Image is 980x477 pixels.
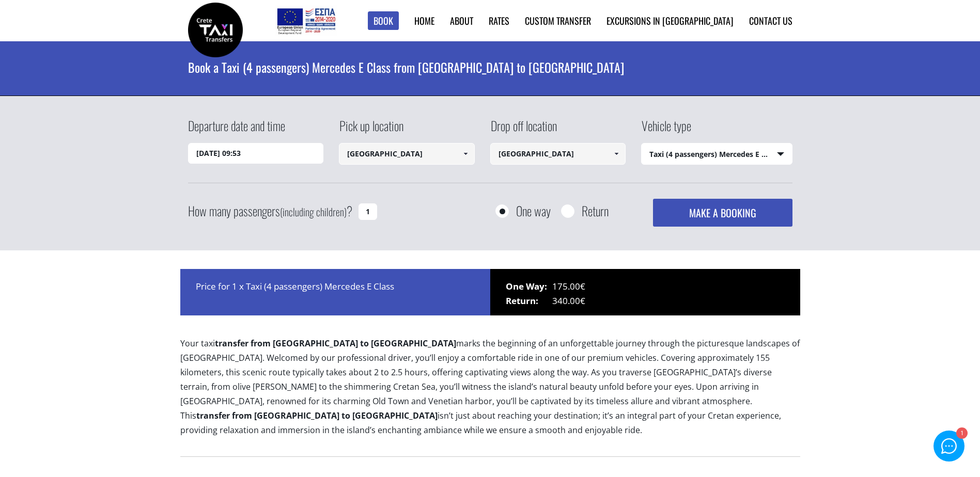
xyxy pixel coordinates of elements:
[641,117,691,143] label: Vehicle type
[188,117,285,143] label: Departure date and time
[582,204,609,217] label: Return
[450,14,473,27] a: About
[608,143,625,165] a: Show All Items
[642,144,792,165] span: Taxi (4 passengers) Mercedes E Class
[606,14,734,27] a: Excursions in [GEOGRAPHIC_DATA]
[188,23,243,34] a: Crete Taxi Transfers | Book a Taxi transfer from Heraklion city to Chania city | Crete Taxi Trans...
[280,204,347,219] small: (including children)
[196,410,438,421] b: transfer from [GEOGRAPHIC_DATA] to [GEOGRAPHIC_DATA]
[275,5,337,36] img: e-bannersEUERDF180X90.jpg
[490,143,626,165] input: Select drop-off location
[457,143,474,165] a: Show All Items
[188,41,792,93] h1: Book a Taxi (4 passengers) Mercedes E Class from [GEOGRAPHIC_DATA] to [GEOGRAPHIC_DATA]
[525,14,591,27] a: Custom Transfer
[180,336,800,446] p: Your taxi marks the beginning of an unforgettable journey through the picturesque landscapes of [...
[489,14,509,27] a: Rates
[215,338,456,349] b: transfer from [GEOGRAPHIC_DATA] to [GEOGRAPHIC_DATA]
[414,14,434,27] a: Home
[188,199,352,224] label: How many passengers ?
[506,279,552,294] span: One Way:
[188,3,243,57] img: Crete Taxi Transfers | Book a Taxi transfer from Heraklion city to Chania city | Crete Taxi Trans...
[339,143,475,165] input: Select pickup location
[490,269,800,315] div: 175.00€ 340.00€
[180,269,490,315] div: Price for 1 x Taxi (4 passengers) Mercedes E Class
[956,427,968,439] div: 1
[516,204,551,217] label: One way
[368,11,399,30] a: Book
[506,294,552,308] span: Return:
[339,117,403,143] label: Pick up location
[653,199,792,227] button: MAKE A BOOKING
[749,14,792,27] a: Contact us
[490,117,557,143] label: Drop off location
